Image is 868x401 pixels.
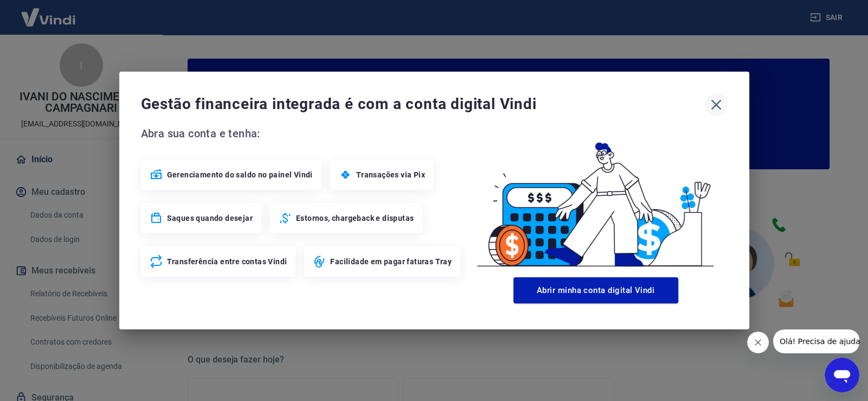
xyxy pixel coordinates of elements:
span: Gerenciamento do saldo no painel Vindi [167,169,313,180]
span: Transações via Pix [356,169,425,180]
iframe: Fechar mensagem [747,332,769,353]
span: Transferência entre contas Vindi [167,256,287,267]
span: Saques quando desejar [167,213,253,224]
iframe: Botão para abrir a janela de mensagens [825,358,859,392]
span: Facilidade em pagar faturas Tray [330,256,452,267]
span: Olá! Precisa de ajuda? [7,8,91,16]
span: Abra sua conta e tenha: [141,125,464,142]
img: Good Billing [464,125,728,273]
iframe: Mensagem da empresa [773,329,859,353]
span: Gestão financeira integrada é com a conta digital Vindi [141,93,705,115]
span: Estornos, chargeback e disputas [296,213,414,224]
button: Abrir minha conta digital Vindi [513,277,678,303]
